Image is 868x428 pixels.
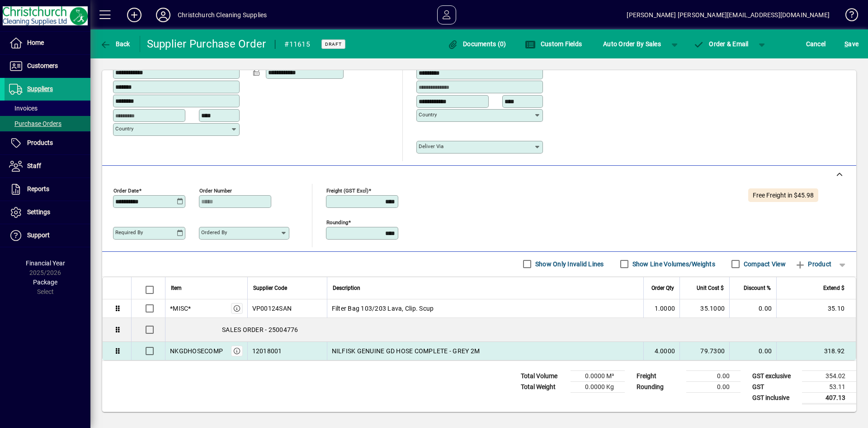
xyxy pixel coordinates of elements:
span: Draft [325,41,342,47]
button: Auto Order By Sales [599,36,665,52]
td: 0.00 [686,370,741,381]
span: Unit Cost $ [697,283,724,293]
mat-label: Order number [199,187,232,193]
span: Free Freight in $45.98 [753,192,814,199]
td: 318.92 [776,342,856,360]
td: VP00124SAN [247,299,327,318]
div: Supplier Purchase Order [147,37,266,51]
span: Item [171,283,182,293]
mat-label: Rounding [326,219,348,225]
mat-label: Deliver via [419,143,443,149]
button: Save [842,36,861,52]
span: Description [333,283,360,293]
a: Customers [5,55,90,77]
span: Product [795,257,831,271]
td: 0.0000 Kg [571,381,625,392]
button: Custom Fields [523,36,584,52]
span: Supplier Code [253,283,287,293]
td: 1.0000 [643,299,679,318]
mat-label: Freight (GST excl) [326,187,368,193]
app-page-header-button: Back [90,36,140,52]
a: Home [5,32,90,54]
td: 0.00 [686,381,741,392]
span: Reports [27,185,49,192]
span: Package [33,279,57,286]
span: Purchase Orders [9,120,61,127]
span: Custom Fields [525,40,582,48]
div: [PERSON_NAME] [PERSON_NAME][EMAIL_ADDRESS][DOMAIN_NAME] [627,8,830,22]
span: Products [27,139,53,146]
span: Staff [27,162,41,169]
label: Show Line Volumes/Weights [631,260,715,269]
td: 0.00 [729,299,776,318]
span: Support [27,231,50,239]
td: 35.10 [776,299,856,318]
label: Show Only Invalid Lines [533,260,604,269]
span: Documents (0) [448,40,506,48]
a: Support [5,224,90,247]
span: ave [844,37,859,51]
a: Reports [5,178,90,201]
div: Christchurch Cleaning Supplies [178,8,267,22]
button: Product [790,256,836,272]
td: 407.13 [802,392,856,404]
td: Total Weight [516,381,571,392]
div: #11615 [284,37,310,52]
a: Products [5,132,90,154]
span: Cancel [806,37,826,51]
button: Add [120,7,149,23]
td: 0.00 [729,342,776,360]
label: Compact View [742,260,786,269]
span: Auto Order By Sales [603,37,661,51]
td: Total Volume [516,370,571,381]
div: NKGDHOSECOMP [170,346,223,356]
mat-label: Ordered by [201,229,227,236]
td: 354.02 [802,370,856,381]
a: Purchase Orders [5,116,90,131]
td: 35.1000 [679,299,729,318]
td: GST [748,381,802,392]
span: Home [27,39,44,46]
span: Settings [27,208,50,216]
button: Back [98,36,132,52]
td: 0.0000 M³ [571,370,625,381]
td: 53.11 [802,381,856,392]
span: Filter Bag 103/203 Lava, Clip. Scup [332,304,434,313]
td: Freight [632,370,686,381]
span: Order Qty [651,283,674,293]
span: Discount % [744,283,771,293]
span: Extend $ [823,283,844,293]
td: GST inclusive [748,392,802,404]
a: Staff [5,155,90,178]
a: Knowledge Base [839,2,857,31]
td: 79.7300 [679,342,729,360]
mat-label: Country [419,111,437,118]
td: GST exclusive [748,370,802,381]
button: Cancel [804,36,828,52]
mat-label: Required by [115,229,143,236]
mat-label: Country [115,125,133,132]
a: Settings [5,201,90,224]
span: Back [100,40,130,48]
span: Suppliers [27,85,53,92]
span: Financial Year [26,260,65,267]
span: S [844,40,848,48]
td: Rounding [632,381,686,392]
div: SALES ORDER - 25004776 [165,318,856,341]
span: Order & Email [693,40,749,48]
button: Documents (0) [445,36,509,52]
td: 12018001 [247,342,327,360]
a: Invoices [5,101,90,116]
button: Profile [149,7,178,23]
mat-label: Order date [113,187,139,193]
span: Invoices [9,105,38,112]
td: 4.0000 [643,342,679,360]
span: Customers [27,62,58,69]
span: NILFISK GENUINE GD HOSE COMPLETE - GREY 2M [332,346,480,356]
button: Order & Email [689,36,753,52]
